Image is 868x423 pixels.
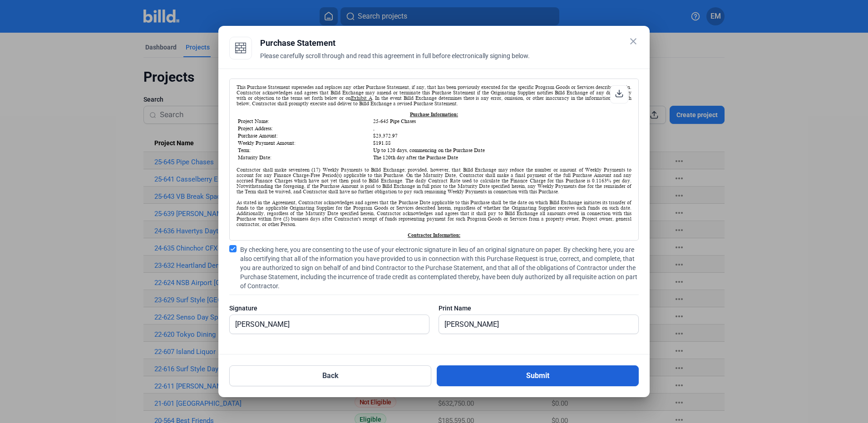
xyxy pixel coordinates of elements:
u: Exhibit A [351,95,372,101]
u: Contractor Information: [408,232,460,238]
td: 25-645 Pipe Chases [373,118,631,124]
td: $191.88 [373,140,631,146]
td: Project Address: [237,125,372,132]
div: Signature [229,304,429,313]
td: The 120th day after the Purchase Date [373,154,631,161]
td: Weekly Payment Amount: [237,140,372,146]
td: Term: [237,147,372,153]
div: As stated in the Agreement, Contractor acknowledges and agrees that the Purchase Date applicable ... [237,200,631,232]
div: Purchase Statement [260,37,639,49]
div: This Purchase Statement supersedes and replaces any other Purchase Statement, if any, that has be... [237,84,631,106]
td: Purchase Amount: [237,133,372,139]
td: Maturity Date: [237,154,372,161]
div: Please carefully scroll through and read this agreement in full before electronically signing below. [260,51,639,71]
td: Legal Name: [237,239,346,245]
div: Contractor shall make seventeen (17) Weekly Payments to Billd Exchange; provided, however, that B... [237,167,631,194]
td: Project Name: [237,118,372,124]
div: Print Name [439,304,639,313]
button: Back [229,365,431,386]
u: Purchase Information: [410,112,458,117]
td: Up to 120 days, commencing on the Purchase Date [373,147,631,153]
span: By checking here, you are consenting to the use of your electronic signature in lieu of an origin... [240,245,639,290]
td: E and S Steel Corporation [347,239,631,245]
mat-icon: close [628,36,639,47]
td: $23,372.97 [373,133,631,139]
button: Submit [437,365,639,386]
input: Signature [230,315,419,334]
input: Print Name [439,315,628,334]
td: , [373,125,631,132]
